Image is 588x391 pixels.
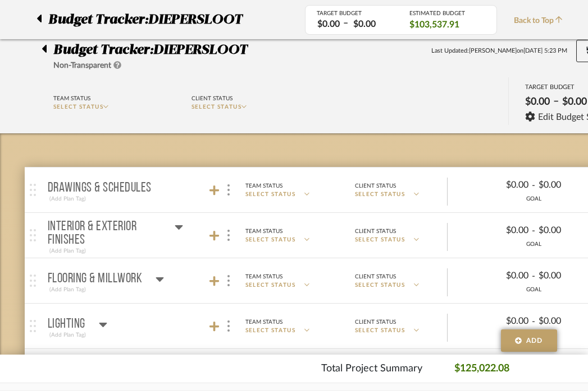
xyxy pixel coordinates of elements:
span: Add [526,336,543,346]
div: $0.00 [522,92,553,111]
div: Team Status [245,272,282,282]
span: Non-Transparent [53,62,111,69]
button: Add [501,329,557,352]
div: $0.00 [457,222,532,239]
div: $0.00 [457,267,532,285]
span: SELECT STATUS [53,104,104,110]
img: grip.svg [30,229,36,241]
div: Client Status [355,317,396,327]
div: (Add Plan Tag) [48,285,88,295]
span: - [532,179,535,192]
span: SELECT STATUS [355,236,405,244]
img: 3dots-v.svg [227,320,230,332]
span: $103,537.91 [409,18,459,31]
div: $0.00 [457,176,532,194]
img: grip.svg [30,184,36,196]
div: Team Status [245,226,282,236]
div: Client Status [355,226,396,236]
img: 3dots-v.svg [227,184,230,195]
span: [DATE] 5:23 PM [523,46,567,56]
div: ESTIMATED BUDGET [409,10,485,17]
p: $125,022.08 [454,361,509,376]
div: (Add Plan Tag) [48,246,88,256]
p: Flooring & Millwork [48,272,143,286]
div: (Add Plan Tag) [48,194,88,204]
img: 3dots-v.svg [227,275,230,286]
span: SELECT STATUS [355,281,405,290]
p: LIGHTING [48,318,85,331]
span: - [532,224,535,238]
span: SELECT STATUS [245,281,296,290]
p: Drawings & Schedules [48,181,152,195]
div: $0.00 [457,313,532,330]
div: TARGET BUDGET [317,10,393,17]
div: Client Status [192,94,233,104]
img: 3dots-v.svg [227,230,230,241]
p: DIEPERSLOOT [148,10,248,30]
span: - [532,269,535,283]
span: SELECT STATUS [192,104,242,110]
p: INTERIOR & EXTERIOR FINISHES [48,220,161,247]
span: Back to Top [514,15,568,27]
span: SELECT STATUS [245,190,296,199]
div: (Add Plan Tag) [48,330,88,340]
span: SELECT STATUS [355,190,405,199]
span: DIEPERSLOOT [153,43,247,57]
span: - [532,315,535,328]
span: Last Updated: [431,46,469,56]
span: – [343,17,348,31]
span: – [553,95,559,111]
span: on [517,46,523,56]
div: $0.00 [314,18,343,31]
span: Budget Tracker: [53,43,153,57]
div: Team Status [245,317,282,327]
span: SELECT STATUS [355,327,405,335]
div: Team Status [245,181,282,191]
img: grip.svg [30,320,36,332]
span: [PERSON_NAME] [469,46,517,56]
span: SELECT STATUS [245,236,296,244]
p: Total Project Summary [321,361,422,376]
div: $0.00 [350,18,379,31]
div: Client Status [355,181,396,191]
div: Team Status [53,94,90,104]
img: grip.svg [30,274,36,287]
span: Budget Tracker: [48,10,148,30]
div: Client Status [355,272,396,282]
span: SELECT STATUS [245,327,296,335]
